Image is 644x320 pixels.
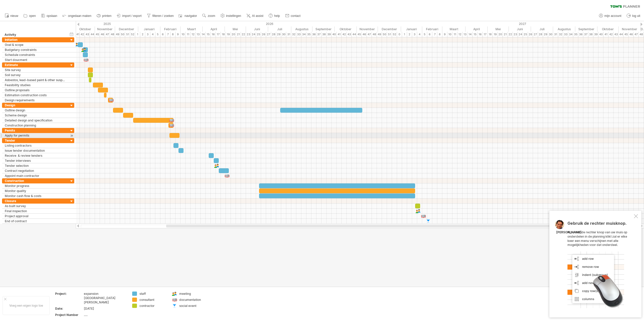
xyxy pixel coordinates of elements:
[563,32,568,37] div: 33
[95,32,100,37] div: 45
[614,32,619,37] div: 43
[478,32,483,37] div: 16
[236,32,241,37] div: 21
[568,32,573,37] div: 34
[274,14,280,18] span: help
[528,32,533,37] div: 26
[573,32,578,37] div: 35
[5,78,66,82] div: Asbestos, lead-based paint & other suspect materials
[518,32,523,37] div: 24
[5,123,66,128] div: Construction planning
[508,32,513,37] div: 22
[553,32,558,37] div: 31
[5,209,66,213] div: Final inspection
[632,14,640,18] span: log uit
[201,32,206,37] div: 14
[357,32,362,37] div: 45
[55,313,83,317] div: Project Number
[362,32,367,37] div: 46
[29,14,36,18] span: open
[442,32,447,37] div: 9
[372,32,377,37] div: 48
[85,32,90,37] div: 43
[281,32,286,37] div: 30
[488,32,493,37] div: 18
[634,32,639,37] div: 47
[226,14,241,18] span: instellingen
[5,204,66,208] div: As built survey
[347,32,352,37] div: 43
[152,14,174,18] span: filteren / zoeken
[473,32,478,37] div: 15
[5,199,66,203] div: Closure
[493,32,498,37] div: 19
[221,32,226,37] div: 18
[392,32,397,37] div: 52
[3,296,50,315] div: Voeg een eigen logo toe
[4,13,20,19] a: nieuw
[442,26,466,32] div: Maart 2027
[84,292,126,304] div: expansion [GEOGRAPHIC_DATA][PERSON_NAME]
[503,32,508,37] div: 21
[468,32,473,37] div: 14
[105,32,110,37] div: 47
[251,32,256,37] div: 24
[276,32,281,37] div: 29
[139,304,167,308] div: contractor
[268,26,291,32] div: Juli 2026
[80,32,85,37] div: 42
[181,32,186,37] div: 10
[203,26,225,32] div: April 2026
[625,13,642,19] a: log uit
[246,26,268,32] div: Juni 2026
[583,32,588,37] div: 37
[558,32,563,37] div: 32
[5,214,66,218] div: Project approval
[327,32,332,37] div: 39
[597,26,619,32] div: Oktober 2027
[588,32,593,37] div: 38
[5,128,66,133] div: Pemits
[5,168,66,173] div: Contract negotiation
[5,219,66,223] div: End of contract
[100,32,105,37] div: 46
[437,32,442,37] div: 8
[422,32,427,37] div: 5
[219,13,243,19] a: instellingen
[246,32,251,37] div: 23
[5,118,66,123] div: Detailed design and specification
[5,138,66,143] div: Tender
[377,32,382,37] div: 49
[225,26,246,32] div: Mei 2026
[245,13,265,19] a: AI assist
[186,32,191,37] div: 11
[332,32,337,37] div: 40
[5,153,66,158] div: Receive & review tenders
[401,26,422,32] div: Januari 2027
[639,32,644,37] div: 48
[10,14,18,18] span: nieuw
[483,32,488,37] div: 17
[139,292,167,296] div: staff
[135,32,140,37] div: 1
[5,47,66,52] div: Budgetary constraints
[179,304,207,308] div: social event
[145,32,150,37] div: 3
[321,32,327,37] div: 38
[337,32,342,37] div: 41
[61,13,93,19] a: ongedaan maken
[316,32,321,37] div: 37
[5,73,66,77] div: Soil survey
[5,143,66,148] div: Listing contractors
[306,32,311,37] div: 35
[208,14,215,18] span: zoom
[130,32,135,37] div: 52
[120,32,125,37] div: 50
[5,173,66,178] div: Appoint main contractor
[55,292,83,296] div: Project:
[22,13,37,19] a: open
[291,26,312,32] div: Augustus 2026
[72,26,95,32] div: Oktober 2025
[567,221,633,308] div: Als u met de rechter knop van uw muis op onderdelen in de planning klikt zal er elke keer een men...
[538,32,543,37] div: 28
